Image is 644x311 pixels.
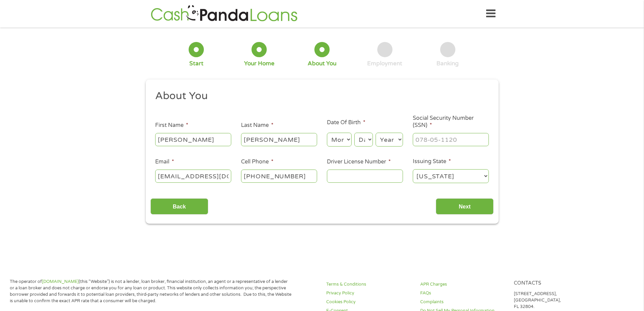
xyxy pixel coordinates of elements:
[244,60,275,67] div: Your Home
[436,60,459,67] div: Banking
[420,281,506,288] a: APR Charges
[413,158,451,165] label: Issuing State
[420,299,506,305] a: Complaints
[241,158,273,165] label: Cell Phone
[189,60,204,67] div: Start
[241,133,317,146] input: Smith
[149,4,300,23] img: GetLoanNow Logo
[420,290,506,296] a: FAQs
[241,122,273,129] label: Last Name
[308,60,336,67] div: About You
[241,170,317,182] input: (541) 754-3010
[413,115,489,129] label: Social Security Number (SSN)
[327,119,365,126] label: Date Of Birth
[155,133,231,146] input: John
[155,158,174,165] label: Email
[327,158,391,165] label: Driver License Number
[326,281,412,288] a: Terms & Conditions
[42,279,79,284] a: [DOMAIN_NAME]
[413,133,489,146] input: 078-05-1120
[10,279,292,304] p: The operator of (this “Website”) is not a lender, loan broker, financial institution, an agent or...
[155,89,484,103] h2: About You
[155,170,231,182] input: john@gmail.com
[155,122,188,129] label: First Name
[367,60,402,67] div: Employment
[436,198,494,215] input: Next
[326,290,412,296] a: Privacy Policy
[514,291,600,310] p: [STREET_ADDRESS], [GEOGRAPHIC_DATA], FL 32804.
[514,280,600,287] h4: Contacts
[326,299,412,305] a: Cookies Policy
[150,198,208,215] input: Back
